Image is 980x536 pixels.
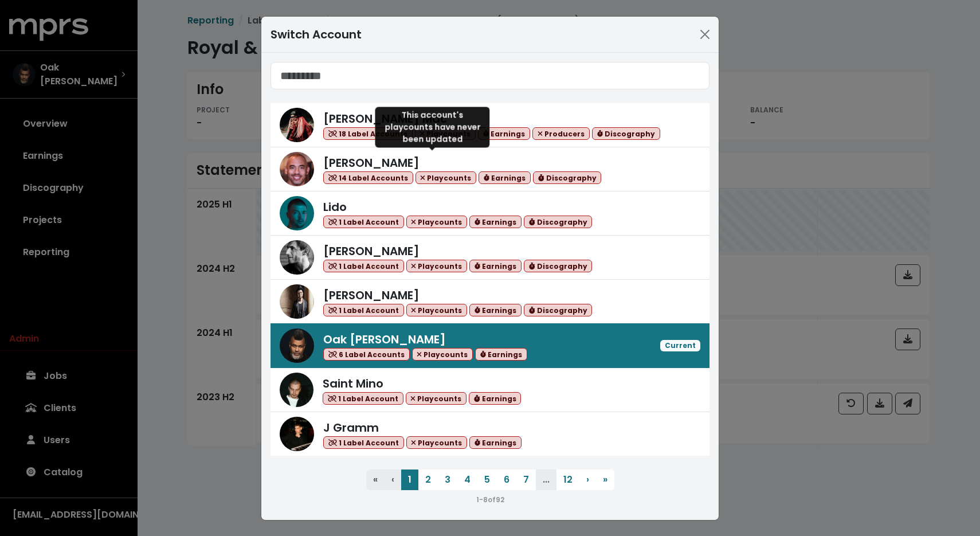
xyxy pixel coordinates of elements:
[323,199,347,215] span: Lido
[280,240,314,275] img: Vic Dimotsis
[586,473,589,486] span: ›
[280,196,314,230] img: Lido
[412,348,473,361] span: Playcounts
[271,62,709,89] input: Search accounts
[603,473,607,486] span: »
[418,470,438,490] button: 2
[271,368,709,412] a: Saint MinoSaint Mino 1 Label Account Playcounts Earnings
[323,375,383,392] span: Saint Mino
[401,470,418,490] button: 1
[524,260,592,273] span: Discography
[469,216,522,229] span: Earnings
[271,236,709,280] a: Vic Dimotsis[PERSON_NAME] 1 Label Account Playcounts Earnings Discography
[280,328,314,363] img: Oak Felder
[475,348,527,361] span: Earnings
[696,25,714,44] button: Close
[323,304,404,317] span: 1 Label Account
[323,216,404,229] span: 1 Label Account
[271,26,362,43] div: Switch Account
[469,392,521,405] span: Earnings
[469,304,522,317] span: Earnings
[524,304,592,317] span: Discography
[406,260,468,273] span: Playcounts
[280,152,314,186] img: Harvey Mason Jr
[478,127,530,140] span: Earnings
[438,470,457,490] button: 3
[323,171,413,185] span: 14 Label Accounts
[406,392,467,405] span: Playcounts
[516,470,536,490] button: 7
[524,216,592,229] span: Discography
[323,127,413,140] span: 18 Label Accounts
[280,108,314,142] img: Keegan Mac
[532,127,590,140] span: Producers
[271,323,709,368] a: Oak FelderOak [PERSON_NAME] 6 Label Accounts Playcounts EarningsCurrent
[271,103,709,147] a: Keegan Mac[PERSON_NAME] Mac 18 Label Accounts Playcounts Earnings Producers Discography
[469,260,522,273] span: Earnings
[323,243,420,259] span: [PERSON_NAME]
[280,373,313,407] img: Saint Mino
[271,191,709,236] a: LidoLido 1 Label Account Playcounts Earnings Discography
[280,284,314,319] img: Adam Anders
[323,436,404,449] span: 1 Label Account
[323,420,379,436] span: J Gramm
[323,155,420,171] span: [PERSON_NAME]
[660,340,700,351] span: Current
[280,417,314,451] img: J Gramm
[592,127,660,140] span: Discography
[479,171,531,185] span: Earnings
[476,495,504,504] small: 1 - 8 of 92
[323,287,420,303] span: [PERSON_NAME]
[323,348,410,361] span: 6 Label Accounts
[271,412,709,456] a: J GrammJ Gramm 1 Label Account Playcounts Earnings
[457,470,477,490] button: 4
[271,280,709,324] a: Adam Anders[PERSON_NAME] 1 Label Account Playcounts Earnings Discography
[406,436,468,449] span: Playcounts
[323,260,404,273] span: 1 Label Account
[375,107,490,148] div: This account's playcounts have never been updated
[406,216,468,229] span: Playcounts
[497,470,516,490] button: 6
[271,147,709,191] a: Harvey Mason Jr[PERSON_NAME] 14 Label Accounts Playcounts Earnings Discography
[323,331,446,347] span: Oak [PERSON_NAME]
[533,171,601,185] span: Discography
[556,470,579,490] button: 12
[469,436,522,449] span: Earnings
[323,392,403,405] span: 1 Label Account
[323,111,447,127] span: [PERSON_NAME] Mac
[406,304,468,317] span: Playcounts
[415,171,477,185] span: Playcounts
[477,470,497,490] button: 5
